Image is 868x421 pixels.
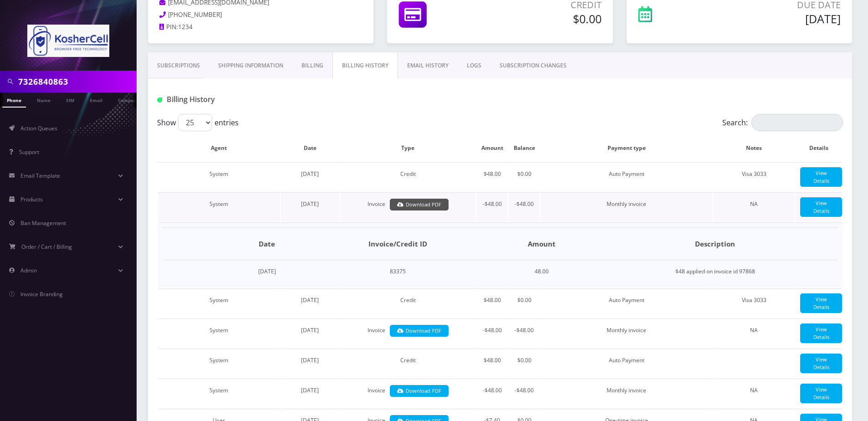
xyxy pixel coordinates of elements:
input: Search: [751,114,843,131]
td: -$48.00 [509,192,540,221]
th: Date [281,135,339,161]
td: Credit [340,288,476,318]
span: Ban Management [20,219,66,227]
a: Download PDF [390,325,449,337]
h5: [DATE] [710,12,841,26]
td: $0.00 [509,349,540,378]
td: -$48.00 [509,318,540,348]
a: Shipping Information [209,52,292,79]
h1: Billing History [157,95,377,104]
td: -$48.00 [476,379,508,408]
a: LOGS [458,52,490,79]
span: [DATE] [301,386,319,394]
th: Agent [158,135,280,161]
a: Download PDF [390,199,449,211]
a: Name [32,92,55,107]
span: 1234 [178,23,193,31]
th: Description [593,228,837,260]
th: Type [340,135,476,161]
th: Details [796,135,842,161]
td: NA [713,192,795,221]
td: System [158,192,280,221]
td: System [158,162,280,191]
span: Invoice Branding [20,290,63,298]
th: Amount [491,228,592,260]
a: Billing [292,52,332,79]
td: NA [713,318,795,348]
a: Billing History [332,52,398,79]
span: Order / Cart / Billing [21,243,72,251]
th: Amount [476,135,508,161]
a: SUBSCRIPTION CHANGES [490,52,576,79]
td: Monthly invoice [541,192,712,221]
label: Show entries [157,114,239,131]
th: Notes [713,135,795,161]
span: Email Template [20,172,60,180]
td: Auto Payment [541,288,712,318]
a: View Details [800,384,842,403]
span: Action Queues [20,124,57,132]
td: $48.00 [476,162,508,191]
td: $48 applied on invoice id 97868 [593,260,837,283]
td: Visa 3033 [713,162,795,191]
h5: $0.00 [489,12,601,26]
td: Credit [340,162,476,191]
a: View Details [800,197,842,217]
label: Search: [722,114,843,131]
td: Credit [340,349,476,378]
th: Invoice/Credit ID [304,228,491,260]
span: Products [20,195,43,203]
a: View Details [800,167,842,187]
td: 48.00 [491,260,592,283]
td: $48.00 [476,288,508,318]
td: $0.00 [509,162,540,191]
td: Invoice [340,192,476,221]
a: EMAIL HISTORY [398,52,458,79]
a: Email [85,92,107,107]
span: [DATE] [301,200,319,208]
td: System [158,318,280,348]
td: Monthly invoice [541,379,712,408]
td: Invoice [340,379,476,408]
td: -$48.00 [476,318,508,348]
td: [DATE] [230,260,304,283]
td: Visa 3033 [713,288,795,318]
a: Download PDF [390,385,449,397]
th: Payment type [541,135,712,161]
a: SIM [61,92,79,107]
td: System [158,379,280,408]
a: View Details [800,354,842,373]
th: Balance [509,135,540,161]
a: Phone [2,92,26,108]
td: -$48.00 [509,379,540,408]
td: Auto Payment [541,162,712,191]
td: System [158,349,280,378]
span: Support [19,148,39,156]
a: View Details [800,293,842,313]
span: [DATE] [301,170,319,178]
a: PIN: [159,23,178,32]
td: System [158,288,280,318]
input: Search in Company [18,73,134,90]
td: 83375 [304,260,491,283]
th: Date [230,228,304,260]
img: KosherCell [27,25,109,57]
span: [DATE] [301,296,319,304]
a: View Details [800,323,842,343]
td: Monthly invoice [541,318,712,348]
select: Showentries [178,114,212,131]
td: Invoice [340,318,476,348]
td: -$48.00 [476,192,508,221]
td: NA [713,379,795,408]
span: Admin [20,267,37,274]
a: Company [113,92,144,107]
span: [DATE] [301,356,319,364]
td: Auto Payment [541,349,712,378]
span: [DATE] [301,326,319,334]
span: [PHONE_NUMBER] [168,10,222,19]
td: $0.00 [509,288,540,318]
a: Subscriptions [148,52,209,79]
td: $48.00 [476,349,508,378]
